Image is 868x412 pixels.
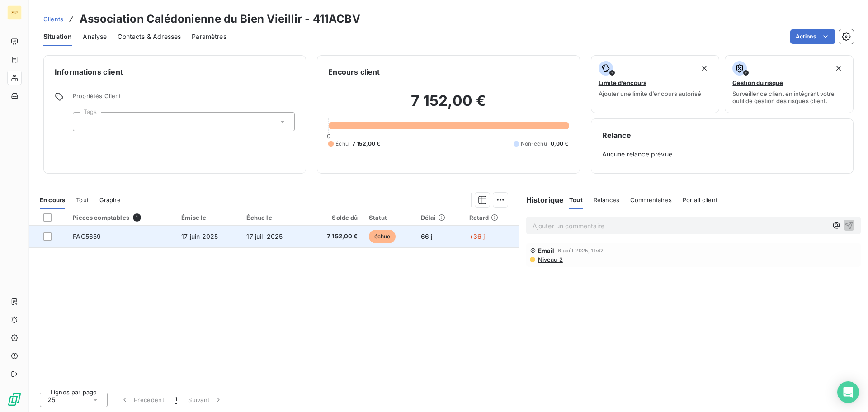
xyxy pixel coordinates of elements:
span: Contacts & Adresses [118,32,181,41]
span: 0,00 € [551,140,569,148]
button: 1 [170,390,183,409]
img: Logo LeanPay [7,392,22,407]
span: Clients [43,15,63,23]
h6: Relance [602,130,842,141]
input: Ajouter une valeur [80,118,88,126]
span: 66 j [421,232,433,240]
h2: 7 152,00 € [328,92,568,119]
span: 7 152,00 € [311,232,358,241]
span: Commentaires [630,196,672,204]
div: Solde dû [311,214,358,221]
button: Précédent [115,390,170,409]
h3: Association Calédonienne du Bien Vieillir - 411ACBV [80,11,360,27]
span: FAC5659 [73,232,101,240]
span: Portail client [683,196,717,204]
a: Clients [43,14,63,24]
span: +36 j [469,232,485,240]
span: échue [369,230,396,243]
div: Délai [421,214,458,221]
button: Actions [790,29,835,44]
span: Échu [335,140,349,148]
span: Email [538,247,555,254]
span: Gestion du risque [732,79,783,86]
span: 17 juin 2025 [181,232,218,240]
span: Niveau 2 [537,256,563,263]
button: Limite d’encoursAjouter une limite d’encours autorisé [591,55,720,113]
span: Surveiller ce client en intégrant votre outil de gestion des risques client. [732,90,846,104]
h6: Informations client [55,66,295,77]
div: Pièces comptables [73,213,170,222]
div: Retard [469,214,513,221]
span: 1 [133,213,141,222]
div: Échue le [246,214,300,221]
span: 7 152,00 € [352,140,381,148]
span: Ajouter une limite d’encours autorisé [599,90,701,97]
span: Aucune relance prévue [602,150,842,159]
span: Limite d’encours [599,79,646,86]
span: 25 [47,395,55,404]
button: Gestion du risqueSurveiller ce client en intégrant votre outil de gestion des risques client. [725,55,854,113]
span: 0 [327,133,330,140]
span: Analyse [83,32,107,41]
div: Open Intercom Messenger [837,381,859,403]
div: Émise le [181,214,236,221]
span: Tout [76,196,89,204]
span: Tout [569,196,583,204]
div: SP [7,5,22,20]
h6: Encours client [328,66,380,77]
span: Situation [43,32,72,41]
span: Paramètres [192,32,226,41]
button: Suivant [183,390,228,409]
span: Non-échu [521,140,547,148]
span: 17 juil. 2025 [246,232,283,240]
span: Propriétés Client [73,92,295,105]
span: En cours [40,196,65,204]
div: Statut [369,214,410,221]
h6: Historique [519,194,564,205]
span: Graphe [99,196,121,204]
span: Relances [594,196,619,204]
span: 6 août 2025, 11:42 [558,248,604,253]
span: 1 [175,395,177,404]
